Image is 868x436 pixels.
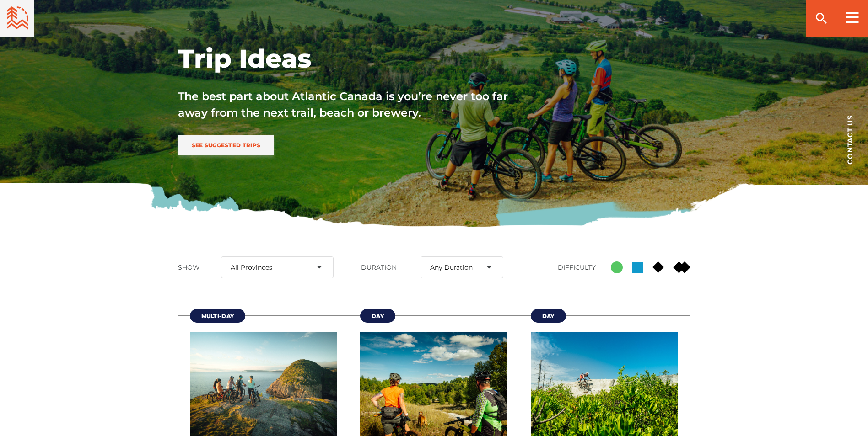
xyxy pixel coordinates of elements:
h1: Trip Ideas [178,43,517,74]
a: Contact us [831,101,868,178]
p: The best part about Atlantic Canada is you’re never too far away from the next trail, beach or br... [178,88,517,121]
label: Duration [361,263,411,271]
label: Difficulty [558,263,602,271]
span: Multi-Day [201,313,234,319]
label: Show [178,263,212,271]
span: Day [372,313,384,319]
a: See Suggested Trips [178,135,275,155]
ion-icon: search [814,11,829,26]
span: Contact us [846,115,853,165]
span: See Suggested Trips [192,142,261,149]
span: Day [542,313,555,319]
